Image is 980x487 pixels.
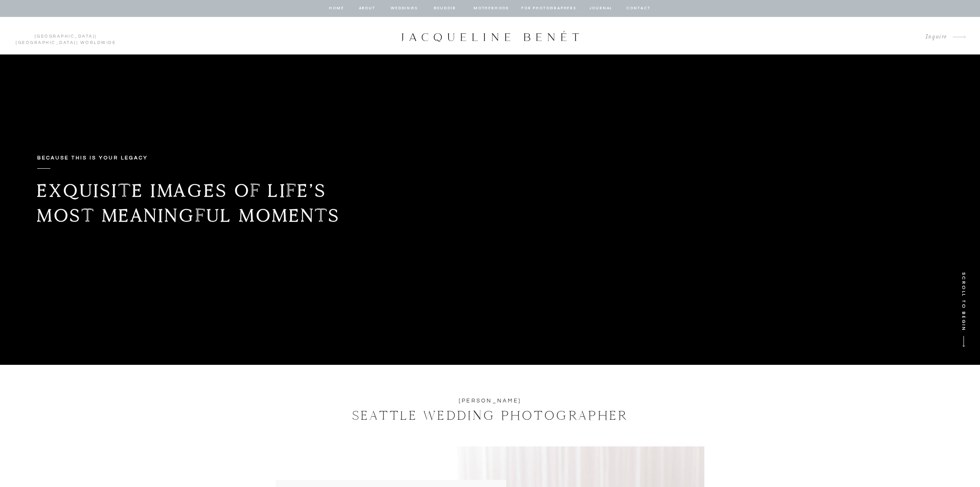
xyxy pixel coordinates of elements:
[433,5,457,12] a: BOUDOIR
[37,155,148,161] b: Because this is your legacy
[12,33,120,38] p: | | Worldwide
[37,179,340,227] b: Exquisite images of life’s most meaningful moments
[588,5,614,12] a: journal
[35,34,96,38] a: [GEOGRAPHIC_DATA]
[328,5,345,12] a: home
[325,405,655,425] h1: SEATTLE WEDDING PHOTOGRAPHER
[919,31,947,43] a: Inquire
[958,272,968,344] p: SCROLL TO BEGIN
[16,41,77,45] a: [GEOGRAPHIC_DATA]
[625,5,652,12] a: contact
[358,5,376,12] a: about
[474,5,509,12] a: Motherhood
[521,5,576,12] a: for photographers
[409,396,571,405] h2: [PERSON_NAME]
[390,5,419,12] a: Weddings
